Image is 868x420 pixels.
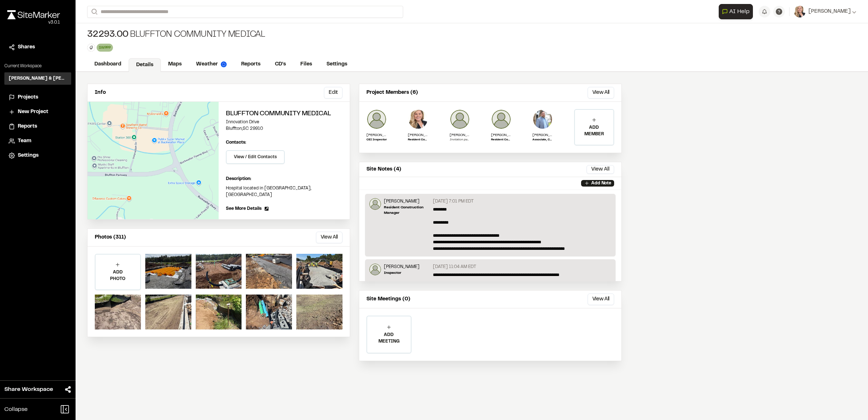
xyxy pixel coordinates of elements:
[532,132,553,138] p: [PERSON_NAME] [PERSON_NAME], PE, PMP
[408,132,428,138] p: [PERSON_NAME]
[532,109,553,129] img: J. Mike Simpson Jr., PE, PMP
[319,57,354,71] a: Settings
[575,124,613,137] p: ADD MEMBER
[226,150,285,164] button: View / Edit Contacts
[226,185,342,198] p: Hospital located in [GEOGRAPHIC_DATA], [GEOGRAPHIC_DATA]
[450,138,470,142] p: Invitation pending
[384,264,419,270] p: [PERSON_NAME]
[588,293,614,305] button: View All
[268,57,293,71] a: CD's
[719,4,753,19] button: Open AI Assistant
[226,119,342,125] p: Innovation Drive
[226,205,261,212] span: See More Details
[324,87,342,99] button: Edit
[729,7,750,16] span: AI Help
[366,132,387,138] p: [PERSON_NAME]
[95,89,106,97] p: Info
[4,385,53,394] span: Share Workspace
[87,29,265,41] div: Bluffton Community Medical
[221,61,227,67] img: precipai.png
[366,109,387,129] img: Joe Gillenwater
[587,165,614,174] button: View All
[9,93,67,101] a: Projects
[87,44,95,52] button: Edit Tags
[491,109,511,129] img: Lance Stroble
[234,57,268,71] a: Reports
[532,138,553,142] p: Associate, CEI
[226,176,342,182] p: Description:
[491,138,511,142] p: Resident Construction Manager
[7,19,60,26] div: Oh geez...please don't...
[7,10,60,19] img: rebrand.png
[491,132,511,138] p: [PERSON_NAME]
[9,108,67,116] a: New Project
[9,123,67,131] a: Reports
[719,4,756,19] div: Open AI Assistant
[9,137,67,145] a: Team
[408,138,428,142] p: Resident Construction Manager
[189,57,234,71] a: Weather
[226,139,246,146] p: Contacts:
[18,152,38,160] span: Settings
[87,6,100,18] button: Search
[794,6,856,17] button: [PERSON_NAME]
[450,132,470,138] p: [PERSON_NAME][EMAIL_ADDRESS][DOMAIN_NAME]
[369,198,381,210] img: Lance Stroble
[794,6,806,17] img: User
[18,93,38,101] span: Projects
[18,43,35,51] span: Shares
[433,198,474,205] p: [DATE] 7:01 PM EDT
[384,205,430,216] p: Resident Construction Manager
[367,332,411,345] p: ADD MEETING
[9,43,67,51] a: Shares
[4,405,28,414] span: Collapse
[450,109,470,129] img: user_empty.png
[366,89,418,97] p: Project Members (6)
[316,232,342,243] button: View All
[4,63,71,69] p: Current Workspace
[591,180,611,187] p: Add Note
[226,109,342,119] h2: Bluffton Community Medical
[87,57,129,71] a: Dashboard
[369,264,381,275] img: Jeb Crews
[384,198,430,205] p: [PERSON_NAME]
[408,109,428,129] img: Elizabeth Sanders
[293,57,319,71] a: Files
[588,87,614,99] button: View All
[18,108,48,116] span: New Project
[97,44,113,51] div: SWPPP
[9,152,67,160] a: Settings
[95,233,126,241] p: Photos (311)
[366,138,387,142] p: CEI Inspector
[433,264,476,270] p: [DATE] 11:04 AM EDT
[226,125,342,132] p: Bluffton , SC 29910
[808,8,851,16] span: [PERSON_NAME]
[384,270,419,276] p: Inspector
[161,57,189,71] a: Maps
[18,137,31,145] span: Team
[18,123,37,131] span: Reports
[87,29,129,41] span: 32293.00
[129,58,161,72] a: Details
[9,75,67,82] h3: [PERSON_NAME] & [PERSON_NAME] Inc.
[366,295,410,303] p: Site Meetings (0)
[366,165,401,173] p: Site Notes (4)
[96,269,140,282] p: ADD PHOTO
